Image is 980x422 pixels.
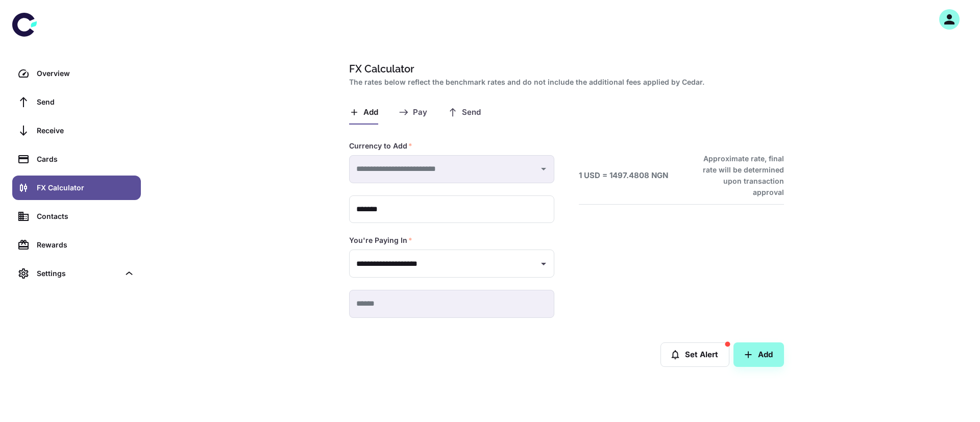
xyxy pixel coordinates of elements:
div: Rewards [37,239,135,251]
div: FX Calculator [37,182,135,193]
a: Overview [12,61,141,86]
div: Cards [37,154,135,165]
h2: The rates below reflect the benchmark rates and do not include the additional fees applied by Cedar. [349,77,780,88]
h6: Approximate rate, final rate will be determined upon transaction approval [692,153,784,198]
button: Add [733,342,784,367]
h1: FX Calculator [349,61,780,77]
a: Receive [12,118,141,143]
a: Contacts [12,204,141,229]
div: Overview [37,68,135,79]
a: Send [12,90,141,114]
div: Send [37,96,135,108]
span: Add [363,108,378,117]
a: Rewards [12,233,141,257]
label: You're Paying In [349,235,412,245]
div: Receive [37,125,135,136]
span: Pay [413,108,427,117]
button: Set Alert [660,342,729,367]
h6: 1 USD = 1497.4808 NGN [579,170,668,182]
div: Settings [12,261,141,286]
button: Open [536,257,551,271]
a: Cards [12,147,141,171]
span: Send [462,108,481,117]
div: Contacts [37,211,135,222]
div: Settings [37,268,119,279]
label: Currency to Add [349,141,412,151]
a: FX Calculator [12,176,141,200]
